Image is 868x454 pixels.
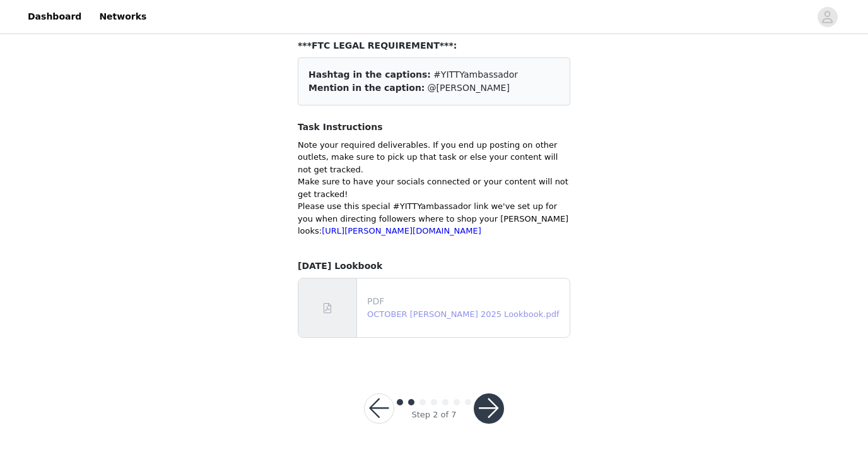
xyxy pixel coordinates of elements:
div: avatar [821,7,833,27]
span: Hashtag in the captions: [308,69,431,80]
span: Mention in the caption: [308,83,425,93]
a: Dashboard [20,3,89,31]
a: Networks [91,3,154,31]
span: #YITTYambassador [433,69,518,80]
h4: Task Instructions [298,121,570,134]
p: Make sure to have your socials connected or your content will not get tracked! [298,176,570,200]
p: Note your required deliverables. If you end up posting on other outlets, make sure to pick up tha... [298,139,570,176]
div: Step 2 of 7 [411,409,456,421]
p: Please use this special #YITTYambassador link we've set up for you when directing followers where... [298,200,570,237]
a: OCTOBER [PERSON_NAME] 2025 Lookbook.pdf [367,309,559,319]
p: PDF [367,295,565,308]
span: @[PERSON_NAME] [428,83,510,93]
h4: [DATE] Lookbook [298,260,570,273]
a: [URL][PERSON_NAME][DOMAIN_NAME] [322,226,481,236]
